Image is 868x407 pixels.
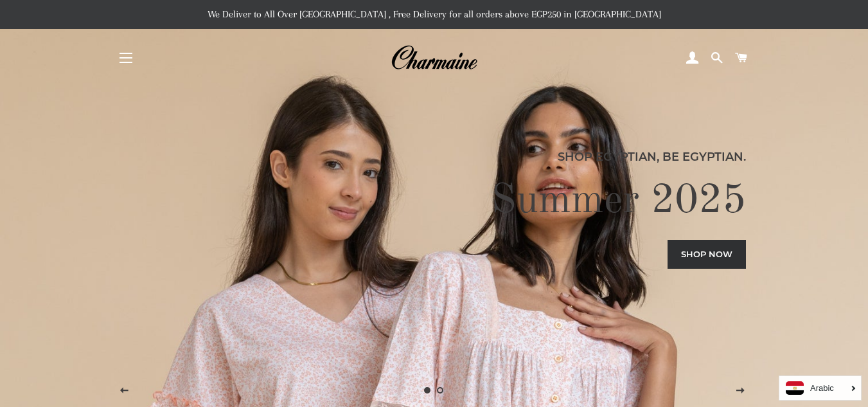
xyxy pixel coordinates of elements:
[786,381,855,395] a: Arabic
[724,375,756,407] button: Next slide
[668,240,746,268] a: Shop now
[122,176,746,227] h2: Summer 2025
[434,384,447,397] a: Load slide 2
[108,375,140,407] button: Previous slide
[122,148,746,166] p: Shop Egyptian, Be Egyptian.
[421,384,434,397] a: Slide 1, current
[391,44,477,72] img: Charmaine Egypt
[810,384,834,392] i: Arabic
